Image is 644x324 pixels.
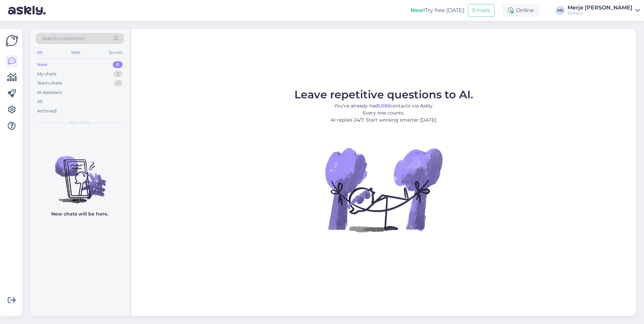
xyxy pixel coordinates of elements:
[568,10,633,16] div: Balteco
[42,35,85,42] span: Search customers
[568,5,640,16] a: Merje [PERSON_NAME]Balteco
[36,48,43,57] div: All
[323,129,444,250] img: No Chat active
[107,48,124,57] div: Socials
[113,61,123,68] div: 0
[411,6,465,14] div: Try free [DATE]:
[51,210,108,218] p: New chats will be here.
[37,71,56,77] div: My chats
[555,6,565,15] div: MS
[37,80,62,87] div: Team chats
[294,88,473,101] span: Leave repetitive questions to AI.
[568,5,633,10] div: Merje [PERSON_NAME]
[5,34,18,47] img: Askly Logo
[378,103,390,109] b: 1,065
[37,108,57,115] div: Archived
[37,89,62,96] div: AI Assistant
[69,120,91,126] span: New chats
[70,48,82,57] div: Web
[503,4,539,17] div: Online
[411,7,425,13] b: New!
[114,71,123,77] div: 2
[468,4,494,17] button: Emails
[37,61,47,68] div: New
[37,98,43,105] div: All
[114,80,123,87] div: 1
[294,102,473,124] p: You’ve already had contacts via Askly. Every one counts. AI replies 24/7. Start working smarter [...
[30,144,129,204] img: No chats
